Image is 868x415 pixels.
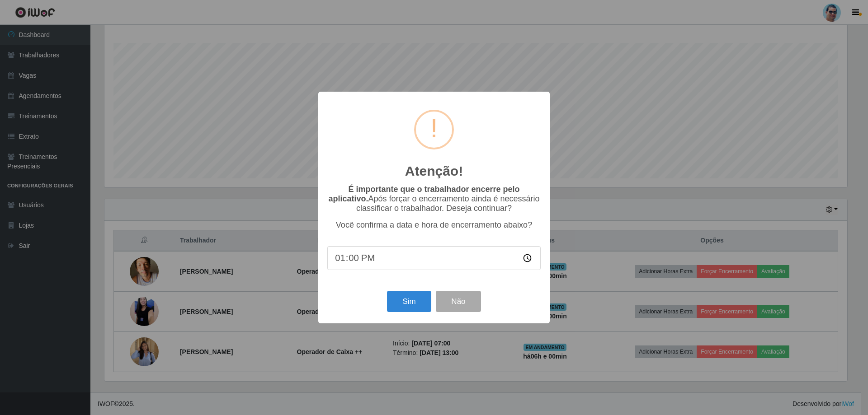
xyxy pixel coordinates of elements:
button: Não [436,291,481,312]
p: Após forçar o encerramento ainda é necessário classificar o trabalhador. Deseja continuar? [327,185,541,213]
b: É importante que o trabalhador encerre pelo aplicativo. [328,185,519,203]
p: Você confirma a data e hora de encerramento abaixo? [327,220,541,230]
h2: Atenção! [405,163,463,179]
button: Sim [387,291,431,312]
